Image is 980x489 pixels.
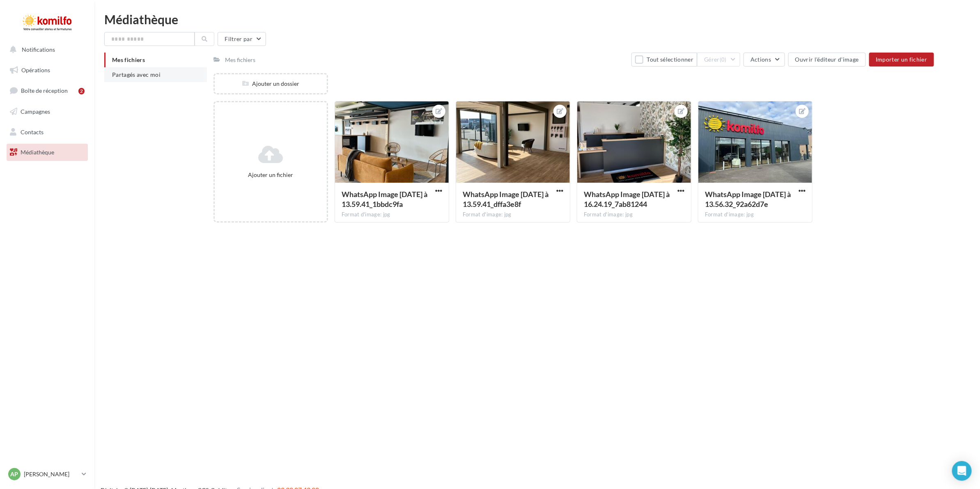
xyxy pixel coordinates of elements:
[21,67,50,73] span: Opérations
[869,53,934,67] button: Importer un fichier
[584,211,684,218] div: Format d'image: jpg
[342,211,442,218] div: Format d'image: jpg
[78,88,85,94] div: 2
[225,56,256,64] div: Mes fichiers
[24,470,78,478] p: [PERSON_NAME]
[750,56,771,63] span: Actions
[21,128,44,135] span: Contacts
[744,53,785,67] button: Actions
[463,211,563,218] div: Format d'image: jpg
[705,190,791,209] span: WhatsApp Image 2025-03-04 à 13.56.32_92a62d7e
[21,87,68,94] span: Boîte de réception
[697,53,740,67] button: Gérer(0)
[720,56,727,63] span: (0)
[952,461,972,481] div: Open Intercom Messenger
[5,82,90,99] a: Boîte de réception2
[5,41,86,58] button: Notifications
[218,171,324,179] div: Ajouter un fichier
[631,53,697,67] button: Tout sélectionner
[112,71,161,78] span: Partagés avec moi
[215,80,327,88] div: Ajouter un dossier
[104,13,970,25] div: Médiathèque
[5,103,90,120] a: Campagnes
[463,190,549,209] span: WhatsApp Image 2025-03-04 à 13.59.41_dffa3e8f
[5,144,90,161] a: Médiathèque
[876,56,927,63] span: Importer un fichier
[788,53,866,67] button: Ouvrir l'éditeur d'image
[22,46,55,53] span: Notifications
[21,149,54,156] span: Médiathèque
[5,62,90,79] a: Opérations
[584,190,670,209] span: WhatsApp Image 2025-03-19 à 16.24.19_7ab81244
[112,56,145,63] span: Mes fichiers
[21,108,50,115] span: Campagnes
[11,470,18,478] span: AP
[7,466,88,482] a: AP [PERSON_NAME]
[5,124,90,141] a: Contacts
[342,190,427,209] span: WhatsApp Image 2025-03-04 à 13.59.41_1bbdc9fa
[705,211,806,218] div: Format d'image: jpg
[218,32,266,46] button: Filtrer par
